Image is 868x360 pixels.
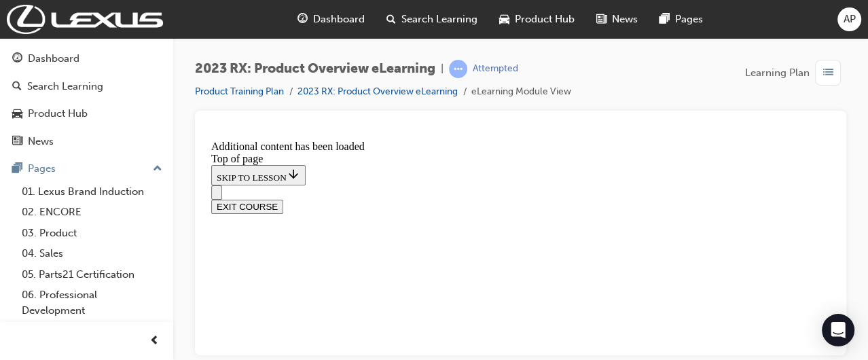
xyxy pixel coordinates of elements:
[659,11,670,28] span: pages-icon
[287,5,376,33] a: guage-iconDashboard
[5,65,77,79] button: EXIT COURSE
[5,74,168,99] a: Search Learning
[596,11,607,28] span: news-icon
[28,134,54,149] div: News
[16,321,168,342] a: 07. Management
[313,12,365,27] span: Dashboard
[5,5,624,18] div: Additional content has been loaded
[649,5,714,33] a: pages-iconPages
[28,106,88,122] div: Product Hub
[745,65,810,81] span: Learning Plan
[473,62,518,75] div: Attempted
[823,65,833,82] span: list-icon
[499,11,509,28] span: car-icon
[5,30,100,50] button: SKIP TO LESSON
[837,7,861,31] button: AP
[5,46,168,71] a: Dashboard
[822,314,854,346] div: Open Intercom Messenger
[12,81,22,93] span: search-icon
[297,11,308,28] span: guage-icon
[7,5,163,34] img: Trak
[376,5,488,33] a: search-iconSearch Learning
[515,12,575,27] span: Product Hub
[441,61,444,77] span: |
[745,60,846,86] button: Learning Plan
[401,12,477,27] span: Search Learning
[195,86,284,97] a: Product Training Plan
[5,18,624,30] div: Top of page
[12,136,22,148] span: news-icon
[16,264,168,285] a: 05. Parts21 Certification
[28,51,79,67] div: Dashboard
[386,11,396,28] span: search-icon
[5,43,168,156] button: DashboardSearch LearningProduct HubNews
[675,12,703,27] span: Pages
[149,333,160,350] span: prev-icon
[5,129,168,154] a: News
[585,5,649,33] a: news-iconNews
[844,12,856,27] span: AP
[16,223,168,244] a: 03. Product
[12,163,22,175] span: pages-icon
[28,161,56,177] div: Pages
[5,101,168,126] a: Product Hub
[195,61,435,77] span: 2023 RX: Product Overview eLearning
[612,12,638,27] span: News
[16,243,168,264] a: 04. Sales
[488,5,585,33] a: car-iconProduct Hub
[12,108,22,120] span: car-icon
[5,156,168,181] button: Pages
[16,202,168,223] a: 02. ENCORE
[471,84,571,100] li: eLearning Module View
[12,53,22,65] span: guage-icon
[11,37,94,48] span: SKIP TO LESSON
[5,50,16,65] button: Open navigation menu
[153,160,162,178] span: up-icon
[449,60,467,78] span: learningRecordVerb_ATTEMPT-icon
[16,285,168,321] a: 06. Professional Development
[27,79,103,94] div: Search Learning
[16,181,168,202] a: 01. Lexus Brand Induction
[297,86,458,97] a: 2023 RX: Product Overview eLearning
